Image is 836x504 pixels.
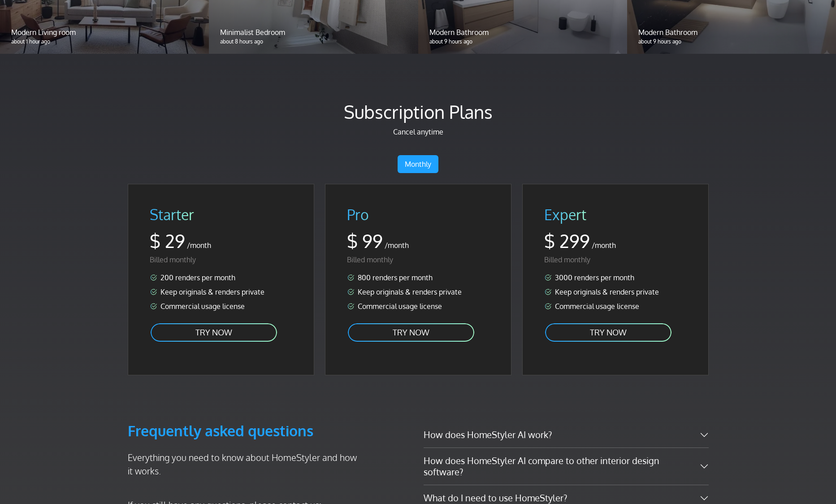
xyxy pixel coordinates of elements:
[150,206,292,224] h2: Starter
[150,230,185,252] span: $ 29
[150,272,292,283] li: 200 renders per month
[150,301,292,312] li: Commercial usage license
[128,451,364,478] p: Everything you need to know about HomeStyler and how it works.
[385,241,409,250] span: /month
[424,422,709,448] button: How does HomeStyler AI work?
[429,38,616,46] p: about 9 hours ago
[150,255,196,264] span: Billed monthly
[398,155,438,173] a: Monthly
[424,448,709,485] button: How does HomeStyler AI compare to other interior design software?
[638,27,825,38] p: Modern Bathroom
[544,255,590,264] span: Billed monthly
[638,38,825,46] p: about 9 hours ago
[429,27,616,38] p: Modern Bathroom
[128,126,709,137] p: Cancel anytime
[220,38,407,46] p: about 8 hours ago
[544,272,687,283] li: 3000 renders per month
[347,255,393,264] span: Billed monthly
[592,241,616,250] span: /month
[220,27,407,38] p: Minimalist Bedroom
[128,422,364,440] h3: Frequently asked questions
[347,301,489,312] li: Commercial usage license
[187,241,211,250] span: /month
[11,27,198,38] p: Modern Living room
[128,100,709,123] h1: Subscription Plans
[544,287,687,297] li: Keep originals & renders private
[150,322,278,343] a: TRY NOW
[347,206,489,224] h2: Pro
[347,322,475,343] a: TRY NOW
[347,230,383,252] span: $ 99
[544,301,687,312] li: Commercial usage license
[150,287,292,297] li: Keep originals & renders private
[544,206,687,224] h2: Expert
[11,38,198,46] p: about 1 hour ago
[347,272,489,283] li: 800 renders per month
[347,287,489,297] li: Keep originals & renders private
[544,230,590,252] span: $ 299
[544,322,672,343] a: TRY NOW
